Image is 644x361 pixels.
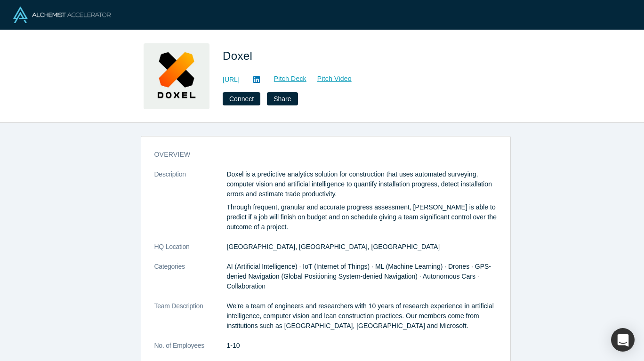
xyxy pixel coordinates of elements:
a: [URL] [223,75,240,85]
p: Through frequent, granular and accurate progress assessment, [PERSON_NAME] is able to predict if ... [227,202,497,232]
dt: Description [154,169,227,242]
a: Pitch Video [307,73,352,84]
p: Doxel is a predictive analytics solution for construction that uses automated surveying, computer... [227,169,497,199]
a: Pitch Deck [264,73,307,84]
img: Alchemist Logo [13,7,111,23]
dt: Team Description [154,301,227,341]
dt: Categories [154,262,227,301]
button: Share [267,92,298,105]
dd: 1-10 [227,341,497,351]
h3: overview [154,150,484,160]
img: Doxel's Logo [144,43,209,109]
span: AI (Artificial Intelligence) · IoT (Internet of Things) · ML (Machine Learning) · Drones · GPS-de... [227,263,491,290]
dd: [GEOGRAPHIC_DATA], [GEOGRAPHIC_DATA], [GEOGRAPHIC_DATA] [227,242,497,252]
p: We're a team of engineers and researchers with 10 years of research experience in artificial inte... [227,301,497,331]
span: Doxel [223,49,256,62]
dt: No. of Employees [154,341,227,361]
dt: HQ Location [154,242,227,262]
button: Connect [223,92,260,105]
